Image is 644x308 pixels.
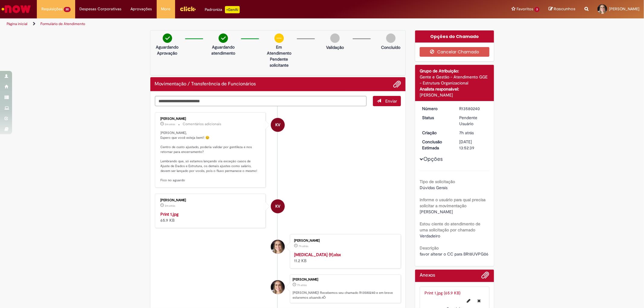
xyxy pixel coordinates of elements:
[386,33,396,43] img: img-circle-grey.png
[299,244,308,248] time: 30/09/2025 09:52:33
[420,233,440,239] span: Verdadeiro
[205,6,240,13] div: Padroniza
[420,92,489,98] div: [PERSON_NAME]
[418,106,455,112] dt: Número
[420,209,453,214] span: [PERSON_NAME]
[165,122,175,126] span: 2m atrás
[415,30,494,43] div: Opções do Chamado
[418,130,455,136] dt: Criação
[482,271,489,282] button: Adicionar anexos
[420,221,480,233] b: Estou ciente do atendimento de uma solicitação por chamado
[293,291,398,300] p: [PERSON_NAME]! Recebemos seu chamado R13580240 e em breve estaremos atuando.
[299,244,308,248] span: 7h atrás
[420,74,489,86] div: Gente e Gestão - Atendimento GGE - Estrutura Organizacional
[294,252,395,264] div: 11.2 KB
[420,273,435,278] h2: Anexos
[459,106,487,112] div: R13580240
[297,283,307,287] span: 7h atrás
[165,204,175,208] time: 30/09/2025 16:26:47
[209,44,238,56] p: Aguardando atendimento
[418,115,455,121] dt: Status
[163,33,172,43] img: check-circle-green.png
[274,33,284,43] img: circle-minus.png
[264,56,294,68] p: Pendente solicitante
[264,44,294,56] p: Em Atendimento
[459,115,487,127] div: Pendente Usuário
[420,86,489,92] div: Analista responsável:
[271,199,285,213] div: Karine Vieira
[459,139,487,151] div: [DATE] 13:52:39
[459,130,474,135] time: 30/09/2025 09:52:35
[271,118,285,132] div: Karine Vieira
[425,290,460,296] a: Print 1.jpg (65.9 KB)
[165,122,175,126] time: 30/09/2025 16:27:00
[131,6,152,12] span: Aprovações
[153,44,182,56] p: Aguardando Aprovação
[294,239,395,243] div: [PERSON_NAME]
[393,80,401,88] button: Adicionar anexos
[155,96,367,106] textarea: Digite sua mensagem aqui...
[420,185,447,190] span: Dúvidas Gerais
[534,7,540,12] span: 3
[297,283,307,287] time: 30/09/2025 09:52:35
[420,68,489,74] div: Grupo de Atribuição:
[180,4,196,13] img: click_logo_yellow_360x200.png
[161,117,261,121] div: [PERSON_NAME]
[155,275,401,303] li: Mirella Martins Canuto Ferreira
[161,211,179,217] a: Print 1.jpg
[418,139,455,151] dt: Conclusão Estimada
[41,6,62,12] span: Requisições
[271,280,285,294] div: Mirella Martins Canuto Ferreira
[1,3,32,15] img: ServiceNow
[293,278,398,281] div: [PERSON_NAME]
[5,18,425,30] ul: Trilhas de página
[420,251,489,257] span: favor alterar o CC para BR18UVPG06
[463,296,474,306] button: Editar nome de arquivo Print 1.jpg
[271,240,285,254] div: Mirella Martins Canuto Ferreira
[161,211,261,223] div: 65.9 KB
[373,96,401,106] button: Enviar
[474,296,485,306] button: Excluir Print 1.jpg
[161,6,171,12] span: More
[420,197,485,208] b: informe o usuário para qual precisa solicitar a movimentação
[161,198,261,202] div: [PERSON_NAME]
[517,6,533,12] span: Favoritos
[381,44,400,50] p: Concluído
[609,6,639,11] span: [PERSON_NAME]
[459,130,474,135] span: 7h atrás
[420,179,455,184] b: Tipo de solicitação
[549,6,575,12] a: Rascunhos
[7,21,27,26] a: Página inicial
[219,33,228,43] img: check-circle-green.png
[420,245,439,251] b: Descrição
[330,33,340,43] img: img-circle-grey.png
[80,6,122,12] span: Despesas Corporativas
[165,204,175,208] span: 2m atrás
[183,122,222,127] small: Comentários adicionais
[40,21,85,26] a: Formulário de Atendimento
[161,131,261,183] p: [PERSON_NAME], Espero que você esteja bem!! 😊 Centro de custo ajustado, poderia validar por genti...
[385,98,397,104] span: Enviar
[326,44,344,50] p: Validação
[294,252,341,257] a: [MEDICAL_DATA] (9).xlsx
[64,7,71,12] span: 30
[155,81,256,87] h2: Movimentação / Transferência de Funcionários Histórico de tíquete
[420,47,489,57] button: Cancelar Chamado
[225,6,240,13] p: +GenAi
[554,6,575,12] span: Rascunhos
[275,199,280,214] span: KV
[275,118,280,132] span: KV
[459,130,487,136] div: 30/09/2025 09:52:35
